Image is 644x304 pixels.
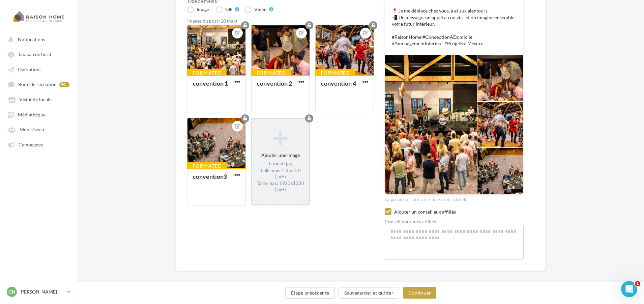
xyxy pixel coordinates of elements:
[254,7,267,12] div: Vidéo
[193,80,228,87] div: convention 1
[285,287,335,299] button: Étape précédente
[19,97,52,103] span: Visibilité locale
[20,288,64,295] p: [PERSON_NAME]
[403,287,436,299] button: Continuer
[339,287,399,299] button: Sauvegarder et quitter
[18,112,46,117] span: Médiathèque
[4,78,74,90] a: Boîte de réception 99+
[4,93,74,105] a: Visibilité locale
[187,162,227,170] div: Formatée
[18,36,45,42] span: Notifications
[251,69,291,77] div: Formatée
[19,142,43,147] span: Campagnes
[5,285,72,298] a: Gn [PERSON_NAME]
[385,219,524,224] div: Conseil pour mes affiliés
[197,7,209,12] div: Image
[193,173,227,180] div: convention3
[18,82,57,87] span: Boîte de réception
[4,123,74,135] a: Mon réseau
[257,80,292,87] div: convention 2
[321,80,356,87] div: convention 4
[635,281,640,286] span: 1
[18,52,51,57] span: Tableau de bord
[187,19,374,23] div: Images du post (10 max)
[59,82,69,87] div: 99+
[394,209,524,215] div: Ajouter un conseil aux affiliés
[4,108,74,120] a: Médiathèque
[315,69,355,77] div: Formatée
[4,48,74,60] a: Tableau de bord
[187,69,227,77] div: Formatée
[4,63,74,75] a: Opérations
[385,194,524,203] div: La prévisualisation est non-contractuelle
[20,127,44,133] span: Mon réseau
[8,288,16,295] span: Gn
[18,66,41,72] span: Opérations
[225,7,233,12] div: GIF
[4,138,74,150] a: Campagnes
[621,281,637,297] iframe: Intercom live chat
[4,33,71,45] button: Notifications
